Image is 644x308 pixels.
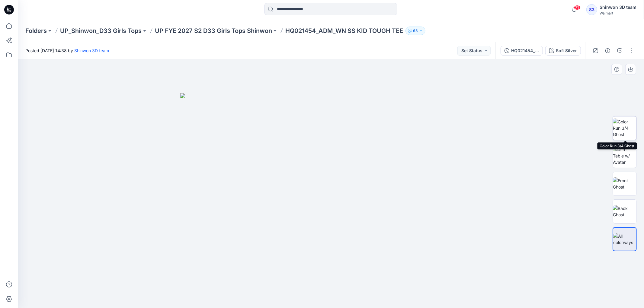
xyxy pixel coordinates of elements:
img: All colorways [613,233,636,246]
div: Shinwon 3D team [600,4,636,11]
button: Soft Silver [545,46,581,56]
button: 63 [405,27,425,35]
a: UP FYE 2027 S2 D33 Girls Tops Shinwon [155,27,272,35]
div: Walmart [600,11,636,15]
a: Shinwon 3D team [74,48,109,53]
button: HQ021454_ADM_WN SS KID TOUGH TEE [501,46,543,56]
img: Back Ghost [613,205,636,218]
img: Turn Table w/ Avatar [613,146,636,165]
span: 71 [574,5,581,10]
div: Soft Silver [556,47,577,54]
span: Posted [DATE] 14:38 by [25,47,109,54]
img: Color Run 3/4 Ghost [613,119,636,138]
button: Details [603,46,613,56]
a: UP_Shinwon_D33 Girls Tops [60,27,142,35]
p: HQ021454_ADM_WN SS KID TOUGH TEE [285,27,403,35]
div: S3 [586,4,597,15]
div: HQ021454_ADM_WN SS KID TOUGH TEE [511,47,539,54]
p: 63 [413,27,418,34]
img: Front Ghost [613,177,636,190]
a: Folders [25,27,47,35]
